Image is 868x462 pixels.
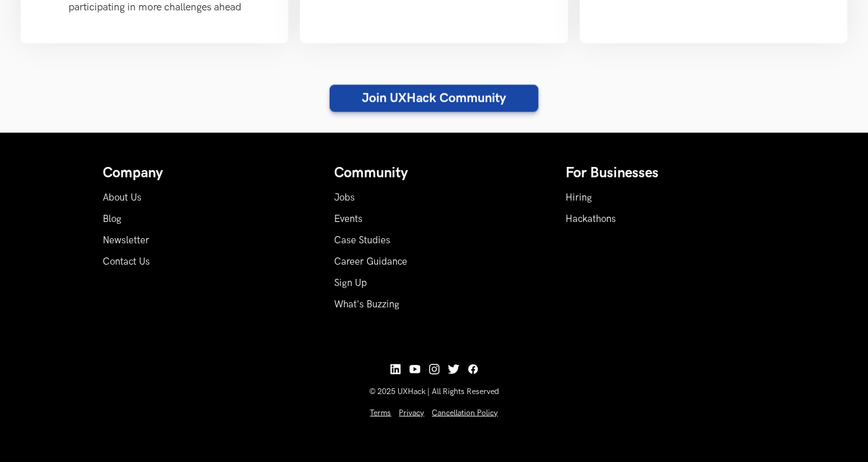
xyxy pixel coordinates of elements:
[335,278,368,289] a: Sign Up
[566,214,617,225] a: Hackathons
[335,256,408,267] a: Career Guidance
[335,192,355,203] a: Jobs
[399,408,425,418] a: Privacy
[103,235,150,246] a: Newsletter
[566,165,765,182] h4: For Businesses
[566,192,593,203] a: Hiring
[103,165,302,182] h4: Company
[330,85,538,112] a: Join UXHack Community
[335,214,363,225] a: Events
[370,408,392,418] a: Terms
[103,192,142,203] a: About Us
[103,387,765,397] p: © 2025 UXHack | All Rights Reserved
[103,256,151,267] a: Contact Us
[432,408,498,418] a: Cancellation Policy
[103,214,122,225] a: Blog
[335,299,400,310] a: What's Buzzing
[335,165,534,182] h4: Community
[335,235,391,246] a: Case Studies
